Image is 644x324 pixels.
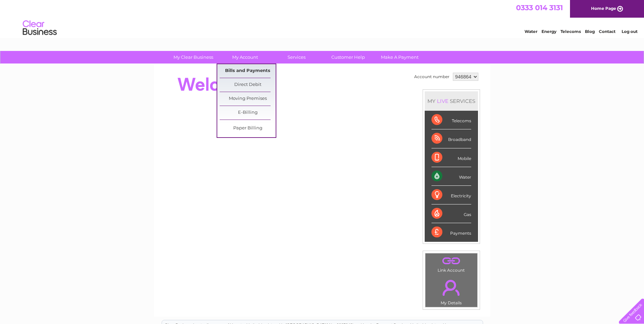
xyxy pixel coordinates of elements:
[525,29,537,34] a: Water
[22,18,57,38] img: logo.png
[427,276,476,300] a: .
[560,29,581,34] a: Telecoms
[516,3,563,12] a: 0333 014 3131
[425,91,478,111] div: MY SERVICES
[412,71,451,83] td: Account number
[220,92,276,106] a: Moving Premises
[599,29,615,34] a: Contact
[372,51,428,64] a: Make A Payment
[431,111,471,129] div: Telecoms
[220,122,276,135] a: Paper Billing
[427,255,476,267] a: .
[431,129,471,148] div: Broadband
[220,64,276,78] a: Bills and Payments
[220,106,276,120] a: E-Billing
[431,186,471,204] div: Electricity
[269,51,325,64] a: Services
[436,98,450,104] div: LIVE
[541,29,556,34] a: Energy
[585,29,595,34] a: Blog
[217,51,273,64] a: My Account
[165,51,221,64] a: My Clear Business
[431,223,471,241] div: Payments
[431,167,471,186] div: Water
[425,274,478,307] td: My Details
[622,29,638,34] a: Log out
[431,204,471,223] div: Gas
[425,253,478,274] td: Link Account
[320,51,376,64] a: Customer Help
[431,148,471,167] div: Mobile
[220,78,276,92] a: Direct Debit
[162,4,483,33] div: Clear Business is a trading name of Verastar Limited (registered in [GEOGRAPHIC_DATA] No. 3667643...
